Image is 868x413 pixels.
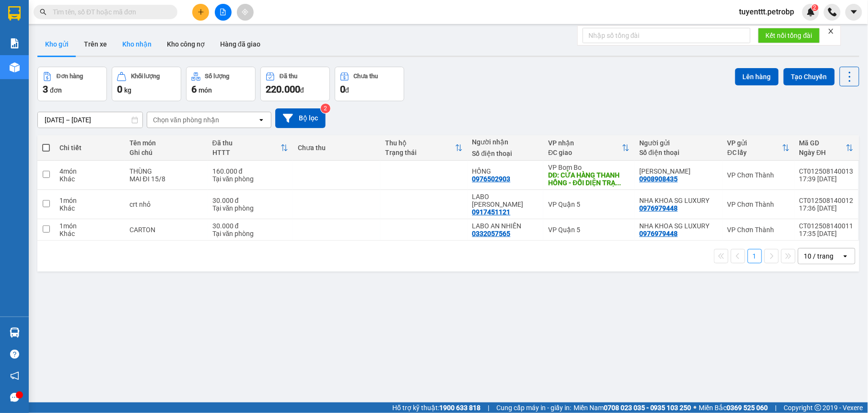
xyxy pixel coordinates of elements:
div: VP Quận 5 [548,226,630,234]
span: search [40,9,47,15]
span: Kết nối tổng đài [766,30,812,41]
div: Chọn văn phòng nhận [153,115,219,125]
div: Số điện thoại [639,149,718,156]
div: HỒNG [472,167,539,175]
div: VP Chơn Thành [727,226,790,234]
span: món [199,86,212,94]
span: đ [345,86,349,94]
div: Tại văn phòng [212,204,289,212]
div: Số lượng [205,73,230,80]
div: Khối lượng [131,73,160,80]
div: ĐC giao [548,149,622,156]
span: đ [300,86,304,94]
div: VP Chơn Thành [727,171,790,179]
button: Trên xe [76,33,115,56]
button: Kho gửi [37,33,76,56]
button: caret-down [845,4,862,21]
div: 30.000 đ [212,197,289,204]
svg: open [842,252,849,260]
strong: 0708 023 035 - 0935 103 250 [604,404,692,412]
span: notification [10,371,19,380]
div: Khác [59,204,120,212]
div: Tại văn phòng [212,230,289,237]
span: ... [616,179,622,187]
span: 220.000 [266,83,300,95]
div: 30.000 đ [212,222,289,230]
div: MAI ĐI 15/8 [129,175,203,183]
div: Đơn hàng [57,73,83,80]
div: Ghi chú [129,149,203,156]
span: tuyenttt.petrobp [732,6,802,18]
div: Ngày ĐH [799,149,846,156]
span: file-add [220,9,226,15]
sup: 2 [321,104,330,113]
span: message [10,393,19,402]
div: ĐC lấy [727,149,782,156]
span: Miền Bắc [699,402,768,413]
div: LABO KIM CHI [472,193,539,208]
div: VP nhận [548,139,622,147]
div: Khác [59,230,120,237]
svg: open [258,116,265,124]
div: VP Bom Bo [548,164,630,171]
div: 17:39 [DATE] [799,175,854,183]
span: Cung cấp máy in - giấy in: [496,402,571,413]
div: Tên món [129,139,203,147]
div: Số điện thoại [472,150,539,157]
span: ⚪️ [694,406,697,410]
div: 10 / trang [804,251,834,261]
div: VP Quận 5 [548,201,630,208]
button: Đơn hàng3đơn [37,67,107,101]
img: solution-icon [10,38,20,48]
div: SƠN KIMCHI [639,167,718,175]
div: 0976502903 [472,175,511,183]
button: Kết nối tổng đài [758,28,820,43]
button: aim [237,4,254,21]
div: 160.000 đ [212,167,289,175]
strong: 1900 633 818 [439,404,481,412]
div: 0917451121 [472,208,511,216]
div: Người nhận [472,138,539,146]
th: Toggle SortBy [380,135,468,161]
div: 0908908435 [639,175,678,183]
button: Đã thu220.000đ [260,67,330,101]
div: Chưa thu [354,73,378,80]
span: | [488,402,489,413]
span: 6 [191,83,197,95]
div: NHA KHOA SG LUXURY [639,222,718,230]
img: warehouse-icon [10,62,20,72]
button: Lên hàng [735,68,779,85]
div: 17:35 [DATE] [799,230,854,237]
img: phone-icon [828,8,837,16]
button: Kho nhận [115,33,159,56]
strong: 0369 525 060 [727,404,768,412]
button: Khối lượng0kg [112,67,181,101]
sup: 2 [812,4,819,11]
div: 0976979448 [639,204,678,212]
div: THÙNG [129,167,203,175]
div: LABO AN NHIÊN [472,222,539,230]
div: HTTT [212,149,281,156]
button: Tạo Chuyến [784,68,835,85]
button: plus [192,4,209,21]
span: caret-down [850,8,858,16]
span: plus [198,9,204,15]
div: Người gửi [639,139,718,147]
span: 0 [117,83,122,95]
div: Khác [59,175,120,183]
span: copyright [815,404,821,411]
input: Nhập số tổng đài [583,28,751,43]
div: Thu hộ [385,139,455,147]
div: 4 món [59,167,120,175]
div: Trạng thái [385,149,455,156]
button: Chưa thu0đ [335,67,404,101]
button: file-add [215,4,232,21]
span: aim [242,9,248,15]
th: Toggle SortBy [543,135,634,161]
div: Tại văn phòng [212,175,289,183]
span: đơn [50,86,62,94]
input: Select a date range. [38,112,142,128]
span: | [775,402,777,413]
span: 3 [43,83,48,95]
div: 0332057565 [472,230,511,237]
